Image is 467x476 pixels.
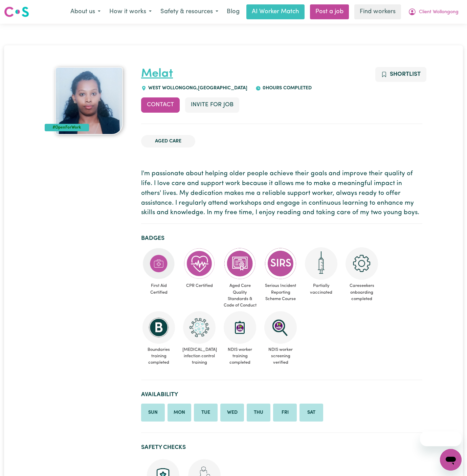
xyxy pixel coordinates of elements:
img: Care and support worker has received 1 dose of the COVID-19 vaccine [305,247,337,280]
button: Invite for Job [185,97,239,112]
span: 0 hours completed [261,86,312,91]
span: Serious Incident Reporting Scheme Course [263,280,298,305]
a: Blog [223,4,244,19]
li: Available on Wednesday [220,404,244,422]
img: CS Academy: Introduction to NDIS Worker Training course completed [224,311,256,344]
span: NDIS worker screening verified [263,344,298,369]
a: Find workers [354,4,401,19]
span: Careseekers onboarding completed [344,280,379,305]
img: NDIS Worker Screening Verified [264,311,297,344]
img: CS Academy: COVID-19 Infection Control Training course completed [183,311,216,344]
img: Care and support worker has completed First Aid Certification [142,247,175,280]
li: Available on Sunday [141,404,165,422]
img: Careseekers logo [4,6,29,18]
img: CS Academy: Serious Incident Reporting Scheme course completed [264,247,297,280]
li: Available on Thursday [247,404,270,422]
span: Partially vaccinated [304,280,339,298]
img: CS Academy: Aged Care Quality Standards & Code of Conduct course completed [224,247,256,280]
button: Contact [141,97,180,112]
p: I'm passionate about helping older people achieve their goals and improve their quality of life. ... [141,169,422,218]
a: Melat 's profile picture'#OpenForWork [45,67,133,135]
button: My Account [404,5,463,19]
button: About us [66,5,105,19]
span: First Aid Certified [141,280,176,298]
div: #OpenForWork [45,124,89,131]
button: How it works [105,5,156,19]
img: Care and support worker has completed CPR Certification [183,247,216,280]
img: CS Academy: Careseekers Onboarding course completed [346,247,378,280]
span: [MEDICAL_DATA] infection control training [182,344,217,369]
img: CS Academy: Boundaries in care and support work course completed [142,311,175,344]
span: NDIS worker training completed [222,344,258,369]
li: Available on Monday [168,404,191,422]
span: Client Wollongong [419,8,459,16]
span: Shortlist [390,71,421,77]
span: Aged Care Quality Standards & Code of Conduct [222,280,258,311]
a: Post a job [310,4,349,19]
a: Melat [141,68,173,80]
button: Add to shortlist [375,67,426,82]
span: CPR Certified [182,280,217,292]
a: Careseekers logo [4,4,29,20]
li: Aged Care [141,135,195,148]
h2: Availability [141,391,422,398]
a: AI Worker Match [246,4,305,19]
h2: Safety Checks [141,444,422,451]
img: Melat [55,67,123,135]
iframe: Message from company [420,431,462,446]
button: Safety & resources [156,5,223,19]
h2: Badges [141,235,422,242]
li: Available on Saturday [299,404,323,422]
span: WEST WOLLONGONG , [GEOGRAPHIC_DATA] [147,86,247,91]
iframe: Button to launch messaging window [440,449,462,471]
li: Available on Friday [273,404,297,422]
li: Available on Tuesday [194,404,218,422]
span: Boundaries training completed [141,344,176,369]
